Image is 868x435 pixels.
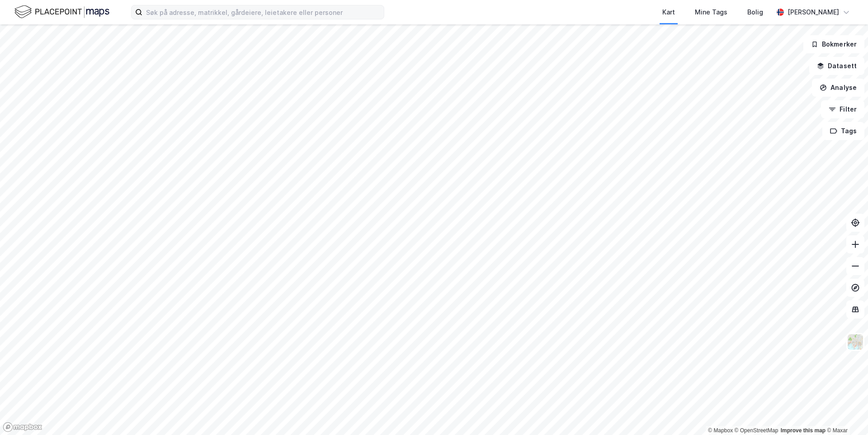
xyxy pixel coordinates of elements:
img: Z [847,333,864,351]
iframe: Chat Widget [823,392,868,435]
div: [PERSON_NAME] [788,7,839,18]
div: Kontrollprogram for chat [823,392,868,435]
div: Bolig [747,7,763,18]
a: Mapbox homepage [3,422,42,432]
a: Mapbox [708,427,733,434]
div: Mine Tags [695,7,727,18]
button: Datasett [809,57,864,75]
a: OpenStreetMap [735,427,778,434]
img: logo.f888ab2527a4732fd821a326f86c7f29.svg [14,4,109,20]
button: Analyse [812,79,864,97]
div: Kart [662,7,675,18]
button: Tags [822,122,864,140]
button: Bokmerker [803,35,864,53]
input: Søk på adresse, matrikkel, gårdeiere, leietakere eller personer [142,5,384,19]
a: Improve this map [781,427,826,434]
button: Filter [821,100,864,118]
